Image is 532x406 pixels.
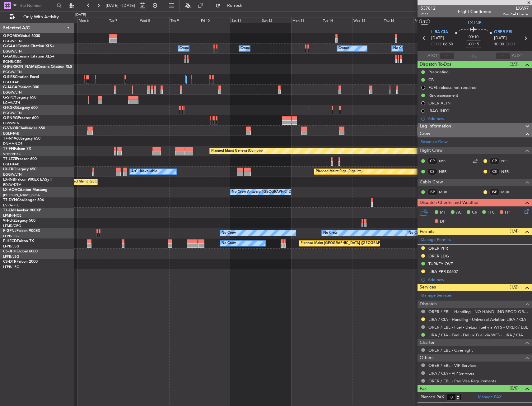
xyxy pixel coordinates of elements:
span: Dispatch [420,301,437,308]
a: LGAV/ATH [3,100,20,105]
a: T7-EMIHawker 900XP [3,209,41,212]
a: CS-JHHGlobal 6000 [3,250,38,253]
span: G-[PERSON_NAME] [3,65,38,69]
span: Flight Crew [420,147,443,154]
span: Only With Activity [16,15,66,19]
div: Thu 16 [383,17,413,23]
div: Mon 13 [291,17,322,23]
input: Trip Number [19,1,55,10]
span: G-GARE [3,55,17,58]
a: G-SPCYLegacy 650 [3,96,36,99]
span: 03:10 [469,34,478,40]
span: FP [505,210,510,216]
a: LFPB/LBG [3,234,19,238]
div: Add new [428,277,529,282]
a: EVRA/RIX [3,203,19,208]
a: CS-DTRFalcon 2000 [3,260,38,264]
div: Mon 6 [77,17,108,23]
span: [DATE] - [DATE] [106,3,135,8]
div: CS [489,168,500,175]
a: [PERSON_NAME]/QSA [3,193,40,197]
div: CP [489,158,500,164]
span: Cabin Crew [420,179,443,186]
span: CS-JHH [3,250,16,253]
button: UTC [419,19,430,25]
div: No Crew [393,44,408,53]
div: Planned Maint [GEOGRAPHIC_DATA] ([GEOGRAPHIC_DATA]) [301,239,399,248]
a: Manage Services [421,293,452,299]
a: EDLW/DTM [3,182,21,187]
span: ATOT [427,53,438,59]
span: LX-INB [3,178,15,182]
span: LXA97 [503,5,529,12]
a: EGNR/CEG [3,59,22,64]
span: T7-N1960 [3,137,21,141]
a: EGLF/FAB [3,162,19,167]
a: Schedule Crew [421,139,448,145]
span: Permits [420,228,434,235]
span: CS-DTR [3,260,16,264]
div: ORER LDG [428,253,449,259]
a: ORER / EBL - Overnight [428,348,473,353]
span: LX-AOA [3,188,17,192]
a: EGGW/LTN [3,39,22,44]
a: MUK [439,189,453,195]
button: Refresh [212,1,250,11]
a: LFPB/LBG [3,244,19,249]
span: T7-EMI [3,209,15,212]
div: [DATE] [75,12,86,18]
div: ISP [489,189,500,196]
span: 06:50 [443,41,453,48]
a: LIRA / CIA - Fuel - DeLux Fuel via WFS - LIRA / CIA [428,332,523,338]
a: G-VNORChallenger 650 [3,127,45,130]
span: Others [420,354,433,362]
a: G-FOMOGlobal 6000 [3,34,40,38]
label: Planned PAX [421,394,444,400]
a: G-KGKGLegacy 600 [3,106,38,110]
div: Owner [240,44,251,53]
div: CS [427,168,437,175]
div: ORER PPR [428,246,448,251]
div: Sun 12 [261,17,291,23]
span: G-SIRS [3,75,15,79]
span: 10:00 [494,41,504,48]
span: AC [456,210,462,216]
div: FUEL release not required [428,85,477,90]
a: F-HECDFalcon 7X [3,239,34,243]
span: G-FOMO [3,34,19,38]
a: T7-N1960Legacy 650 [3,137,40,141]
a: LFPB/LBG [3,265,19,269]
a: DNMM/LOS [3,141,22,146]
span: ELDT [506,41,516,48]
span: G-KGKG [3,106,18,110]
div: No Crew [408,228,423,238]
span: Charter [420,339,435,346]
a: NER [439,169,453,174]
a: LX-INBFalcon 900EX EASy II [3,178,52,182]
div: Thu 9 [169,17,200,23]
span: G-VNOR [3,127,18,130]
span: Dispatch To-Dos [420,61,451,68]
span: (1/2) [510,284,519,290]
span: G-JAGA [3,85,17,89]
div: Prebriefing [428,69,449,75]
span: FFC [488,210,495,216]
div: Flight Confirmed [458,8,492,15]
a: ORER / EBL - VIP Services [428,363,477,368]
div: Sat 11 [230,17,261,23]
div: TURKEY OVF [428,261,453,266]
span: CR [472,210,477,216]
span: Dispatch Checks and Weather [420,199,479,206]
div: Tue 14 [322,17,352,23]
span: T7-FFI [3,147,14,151]
div: Tue 7 [108,17,138,23]
span: ETOT [431,41,441,48]
a: T7-FFIFalcon 7X [3,147,31,151]
span: ORER EBL [494,29,513,35]
a: EGGW/LTN [3,172,22,177]
a: NSS [439,158,453,164]
div: Wed 15 [352,17,383,23]
a: G-GAALCessna Citation XLS+ [3,44,54,48]
div: No Crew Antwerp ([GEOGRAPHIC_DATA]) [232,187,299,197]
span: G-SPCY [3,96,16,99]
